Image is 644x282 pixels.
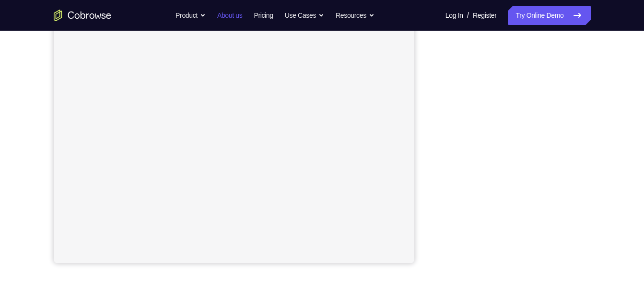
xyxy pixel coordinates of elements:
[285,6,324,25] button: Use Cases
[176,6,206,25] button: Product
[336,6,375,25] button: Resources
[54,10,111,21] a: Go to the home page
[508,6,590,25] a: Try Online Demo
[445,6,463,25] a: Log In
[473,6,496,25] a: Register
[254,6,273,25] a: Pricing
[217,6,242,25] a: About us
[467,10,469,21] span: /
